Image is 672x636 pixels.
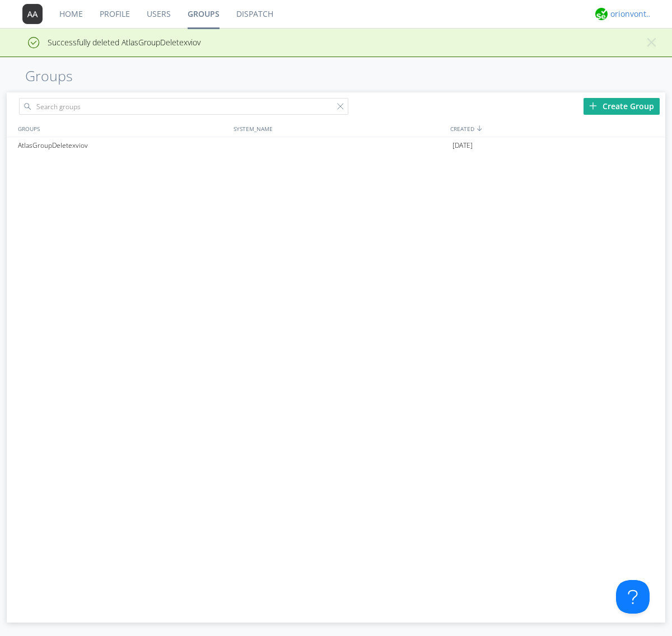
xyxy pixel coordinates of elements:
[595,8,608,20] img: 29d36aed6fa347d5a1537e7736e6aa13
[231,120,447,137] div: SYSTEM_NAME
[19,98,348,115] input: Search groups
[610,8,652,20] div: orionvontas+atlas+automation+org2
[22,4,43,24] img: 373638.png
[447,120,665,137] div: CREATED
[452,137,473,154] span: [DATE]
[8,37,200,48] span: Successfully deleted AtlasGroupDeletexviov
[15,137,231,154] div: AtlasGroupDeletexviov
[616,580,650,614] iframe: Toggle Customer Support
[7,137,665,154] a: AtlasGroupDeletexviov[DATE]
[15,120,228,137] div: GROUPS
[589,102,597,110] img: plus.svg
[584,98,660,115] div: Create Group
